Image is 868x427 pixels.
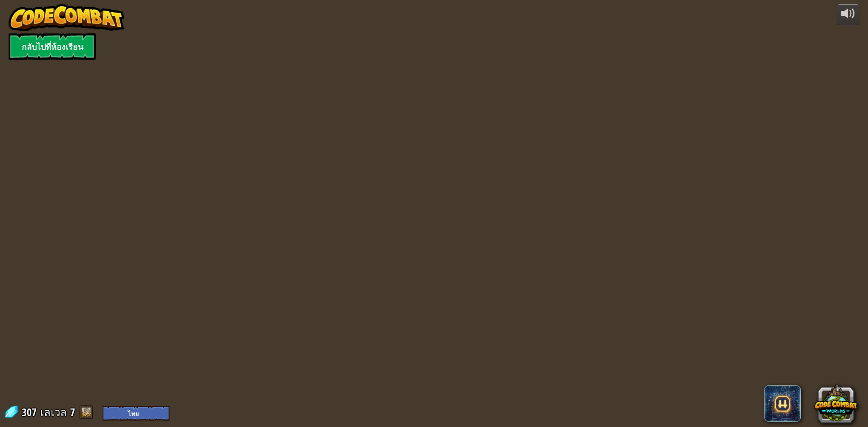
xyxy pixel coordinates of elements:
[9,33,96,60] a: กลับไปที่ห้องเรียน
[9,4,124,31] img: CodeCombat - Learn how to code by playing a game
[70,405,75,419] span: 7
[22,405,39,419] span: 307
[837,4,859,25] button: ปรับระดับเสียง
[40,405,67,420] span: เลเวล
